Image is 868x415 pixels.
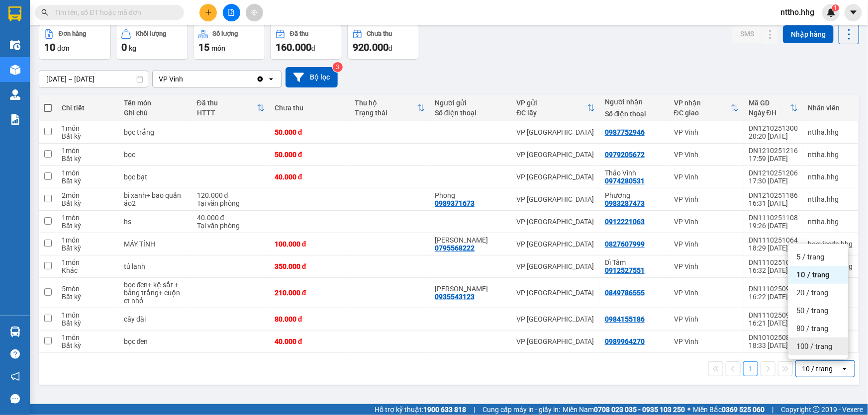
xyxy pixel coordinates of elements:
[474,404,475,415] span: |
[749,199,798,207] div: 16:31 [DATE]
[129,44,136,52] span: kg
[674,262,739,270] div: VP Vinh
[749,155,798,163] div: 17:59 [DATE]
[275,151,345,159] div: 50.000 đ
[223,4,240,21] button: file-add
[808,151,853,159] div: nttha.hhg
[435,293,475,301] div: 0935543123
[808,128,853,136] div: nttha.hhg
[275,315,345,323] div: 80.000 đ
[749,222,798,230] div: 19:26 [DATE]
[124,240,187,248] div: MÁY TÍNH
[355,99,417,107] div: Thu hộ
[605,191,664,199] div: Phương
[605,266,645,274] div: 0912527551
[605,199,645,207] div: 0983287473
[722,406,765,414] strong: 0369 525 060
[10,372,20,381] span: notification
[808,195,853,203] div: nttha.hhg
[435,236,506,244] div: Duy Khánh
[802,364,833,374] div: 10 / trang
[333,62,343,72] sup: 3
[674,195,739,203] div: VP Vinh
[749,341,798,349] div: 18:33 [DATE]
[827,8,836,17] img: icon-new-feature
[605,258,664,266] div: Dì Tâm
[435,244,475,252] div: 0795568222
[511,95,600,121] th: Toggle SortBy
[62,333,114,341] div: 1 món
[796,324,828,333] span: 80 / trang
[124,281,187,305] div: bọc đen+ kệ sắt + bảng trắng+ cuộn ct nhỏ
[10,89,20,100] img: warehouse-icon
[39,24,111,60] button: Đơn hàng10đơn
[41,9,48,16] span: search
[674,289,739,297] div: VP Vinh
[749,311,798,319] div: DN1110250996
[246,4,263,21] button: aim
[197,99,257,107] div: Đã thu
[749,147,798,155] div: DN1210251216
[744,95,803,121] th: Toggle SortBy
[594,406,685,414] strong: 0708 023 035 - 0935 103 250
[211,44,225,52] span: món
[286,67,338,87] button: Bộ lọc
[193,24,265,60] button: Số lượng15món
[124,128,187,136] div: bọc trắng
[749,319,798,327] div: 16:21 [DATE]
[62,222,114,230] div: Bất kỳ
[516,218,595,226] div: VP [GEOGRAPHIC_DATA]
[482,404,560,415] span: Cung cấp máy in - giấy in:
[290,30,308,37] div: Đã thu
[311,44,315,52] span: đ
[275,289,345,297] div: 210.000 đ
[435,285,506,293] div: Anh Thành
[62,104,114,112] div: Chi tiết
[197,214,265,222] div: 40.000 đ
[605,128,645,136] div: 0987752946
[808,240,853,248] div: hocviecdn.hhg
[270,24,342,60] button: Đã thu160.000đ
[834,4,837,11] span: 1
[783,25,834,43] button: Nhập hàng
[367,30,392,37] div: Chưa thu
[435,99,506,107] div: Người gửi
[62,244,114,252] div: Bất kỳ
[136,30,166,37] div: Khối lượng
[116,24,188,60] button: Khối lượng0kg
[674,99,731,107] div: VP nhận
[197,191,265,199] div: 120.000 đ
[749,109,790,117] div: Ngày ĐH
[347,24,419,60] button: Chưa thu920.000đ
[10,349,20,359] span: question-circle
[749,99,790,107] div: Mã GD
[124,262,187,270] div: tủ lạnh
[62,132,114,140] div: Bất kỳ
[788,244,848,359] ul: Menu
[375,404,466,415] span: Hỗ trợ kỹ thuật:
[687,408,690,412] span: ⚪️
[674,240,739,248] div: VP Vinh
[808,173,853,181] div: nttha.hhg
[605,289,645,297] div: 0849786555
[605,337,645,345] div: 0989964270
[674,218,739,226] div: VP Vinh
[605,315,645,323] div: 0984155186
[8,6,21,21] img: logo-vxr
[275,128,345,136] div: 50.000 đ
[62,319,114,327] div: Bất kỳ
[197,222,265,230] div: Tại văn phòng
[435,109,506,117] div: Số điện thoại
[62,169,114,177] div: 1 món
[808,218,853,226] div: nttha.hhg
[276,41,311,53] span: 160.000
[749,132,798,140] div: 20:20 [DATE]
[124,315,187,323] div: cây dài
[749,244,798,252] div: 18:29 [DATE]
[605,110,664,118] div: Số điện thoại
[772,6,822,18] span: nttho.hhg
[674,337,739,345] div: VP Vinh
[256,75,264,83] svg: Clear value
[198,41,209,53] span: 15
[796,252,824,262] span: 5 / trang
